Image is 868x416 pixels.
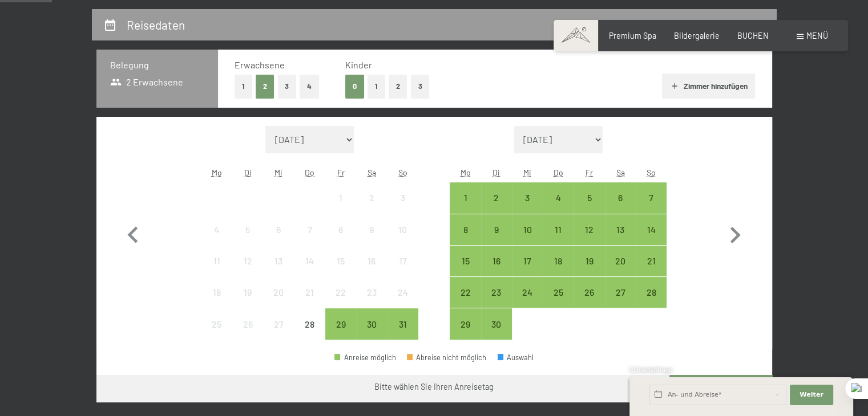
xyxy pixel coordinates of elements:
div: Anreise nicht möglich [263,308,294,339]
div: Anreise nicht möglich [356,277,387,308]
button: Weiter [790,385,833,405]
div: Fri Sep 12 2025 [574,214,604,245]
div: 6 [264,225,293,254]
div: Mon Aug 25 2025 [201,308,232,339]
div: Mon Sep 08 2025 [450,214,481,245]
div: Mon Aug 11 2025 [201,246,232,276]
div: 18 [203,288,231,316]
div: Thu Sep 04 2025 [543,182,574,213]
div: Sat Aug 16 2025 [356,246,387,276]
div: Thu Aug 14 2025 [294,246,325,276]
div: Tue Sep 23 2025 [481,277,512,308]
div: 2 [482,193,511,222]
div: Tue Aug 12 2025 [232,246,263,276]
div: Sun Aug 17 2025 [387,246,418,276]
div: 5 [575,193,603,222]
div: 3 [388,193,417,222]
div: Tue Aug 26 2025 [232,308,263,339]
div: Sat Aug 23 2025 [356,277,387,308]
div: 23 [357,288,386,316]
div: Anreise möglich [450,214,481,245]
div: 22 [326,288,355,316]
div: 17 [513,256,542,285]
div: Anreise möglich [334,354,396,361]
div: 12 [575,225,603,254]
div: Sun Aug 24 2025 [387,277,418,308]
div: Anreise nicht möglich [387,214,418,245]
div: Anreise möglich [543,277,574,308]
div: 23 [482,288,511,316]
div: Anreise möglich [481,182,512,213]
div: Sun Aug 31 2025 [387,308,418,339]
span: Premium Spa [609,31,656,40]
div: Anreise möglich [481,277,512,308]
div: Anreise nicht möglich [201,277,232,308]
span: Bildergalerie [674,31,720,40]
div: Anreise möglich [387,308,418,339]
div: 10 [513,225,542,254]
div: Mon Sep 01 2025 [450,182,481,213]
div: 1 [326,193,355,222]
div: Mon Aug 18 2025 [201,277,232,308]
div: 9 [357,225,386,254]
div: Anreise möglich [481,246,512,276]
div: Anreise möglich [356,308,387,339]
a: BUCHEN [737,31,769,40]
div: 26 [575,288,603,316]
div: Sat Sep 13 2025 [605,214,636,245]
div: 3 [513,193,542,222]
button: Vorheriger Monat [116,126,150,340]
div: 9 [482,225,511,254]
div: 17 [388,256,417,285]
div: Anreise nicht möglich [201,246,232,276]
div: Sat Sep 20 2025 [605,246,636,276]
div: 28 [296,320,324,348]
h2: Reisedaten [127,18,185,32]
abbr: Samstag [368,168,376,177]
div: Anreise möglich [605,246,636,276]
div: Anreise möglich [543,246,574,276]
h3: Belegung [110,59,204,71]
div: 30 [357,320,386,348]
div: Anreise möglich [543,214,574,245]
div: 16 [482,256,511,285]
div: 19 [233,288,262,316]
div: Anreise möglich [574,246,604,276]
div: Anreise möglich [512,277,543,308]
div: Anreise nicht möglich [387,277,418,308]
span: Schnellanfrage [629,366,672,373]
abbr: Mittwoch [274,168,282,177]
div: 19 [575,256,603,285]
div: Anreise nicht möglich [201,214,232,245]
div: Wed Aug 13 2025 [263,246,294,276]
div: 13 [264,256,293,285]
div: 24 [388,288,417,316]
div: Anreise nicht möglich [325,277,356,308]
div: Sun Aug 10 2025 [387,214,418,245]
div: Thu Aug 07 2025 [294,214,325,245]
div: Bitte wählen Sie Ihren Anreisetag [374,381,494,393]
div: Anreise möglich [543,182,574,213]
div: 20 [264,288,293,316]
div: 27 [606,288,635,316]
div: Anreise möglich [636,214,667,245]
button: 2 [389,75,407,98]
div: 21 [637,256,665,285]
div: 7 [296,225,324,254]
div: 15 [326,256,355,285]
div: Thu Sep 25 2025 [543,277,574,308]
span: Menü [806,31,828,40]
div: Sat Aug 09 2025 [356,214,387,245]
div: Anreise nicht möglich [294,214,325,245]
div: Fri Sep 19 2025 [574,246,604,276]
button: 2 [256,75,274,98]
div: Anreise nicht möglich [356,182,387,213]
div: Anreise möglich [574,182,604,213]
abbr: Freitag [337,168,344,177]
div: Thu Aug 28 2025 [294,308,325,339]
div: 26 [233,320,262,348]
div: Anreise möglich [450,182,481,213]
div: Fri Aug 22 2025 [325,277,356,308]
div: 18 [544,256,572,285]
div: Anreise nicht möglich [356,246,387,276]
